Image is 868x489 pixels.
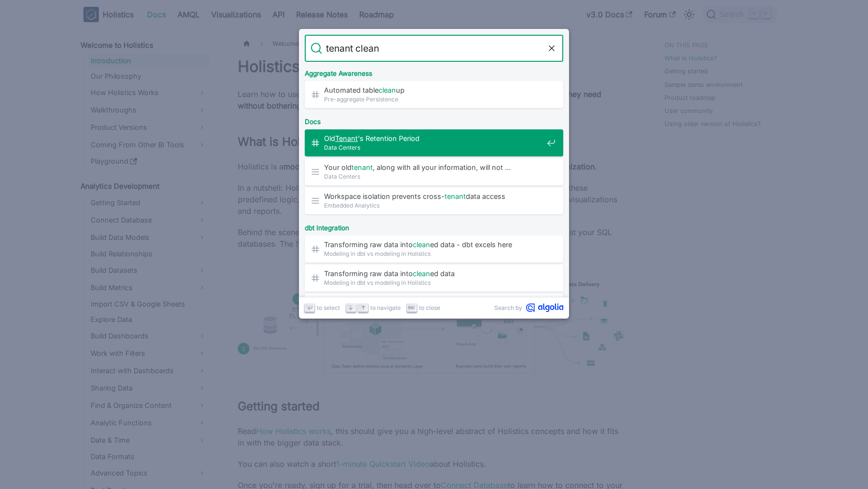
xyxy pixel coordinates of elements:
span: Old 's Retention Period​ [324,134,543,143]
span: Data Centers [324,143,543,152]
mark: clean [413,240,430,249]
svg: Escape key [408,304,415,311]
span: Automated table up​ [324,85,543,95]
svg: Arrow down [347,304,354,311]
span: to navigate [370,303,401,312]
a: Transforming raw data intocleaned dataModeling in dbt vs modeling in Holistics [305,265,563,292]
span: Modeling in dbt vs modeling in Holistics [324,278,543,287]
mark: clean [379,86,396,94]
a: Workspace isolation prevents cross-tenantdata accessEmbedded Analytics [305,187,563,214]
span: Your old , along with all your information, will not … [324,163,543,172]
a: Search byAlgolia [494,303,563,312]
a: Automated tablecleanup​Pre-aggregate Persistence [305,81,563,108]
span: Modeling in dbt vs modeling in Holistics [324,249,543,258]
span: Transforming raw data into ed data - dbt excels here​ [324,240,543,249]
div: Docs [303,110,565,129]
span: to select [317,303,340,312]
span: Search by [494,303,522,312]
svg: Enter key [306,304,313,311]
input: Search docs [322,35,546,62]
svg: Arrow up [360,304,367,311]
svg: Algolia [526,303,563,312]
mark: tenant [352,163,373,171]
span: to close [419,303,440,312]
a: Aftercleaning data, you want to transform them into dimensions …Modeling in dbt vs modeling in Ho... [305,293,563,321]
span: Pre-aggregate Persistence [324,95,543,104]
div: dbt Integration [303,216,565,236]
mark: Tenant [335,134,358,142]
span: Workspace isolation prevents cross- data access [324,192,543,201]
div: Aggregate Awareness [303,62,565,81]
span: Transforming raw data into ed data [324,269,543,278]
a: Transforming raw data intocleaned data - dbt excels here​Modeling in dbt vs modeling in Holistics [305,236,563,263]
mark: tenant [445,192,466,200]
mark: clean [413,269,430,278]
span: Data Centers [324,172,543,181]
a: OldTenant's Retention Period​Data Centers [305,129,563,156]
a: Your oldtenant, along with all your information, will not …Data Centers [305,158,563,185]
span: Embedded Analytics [324,201,543,210]
button: Clear the query [546,42,557,54]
